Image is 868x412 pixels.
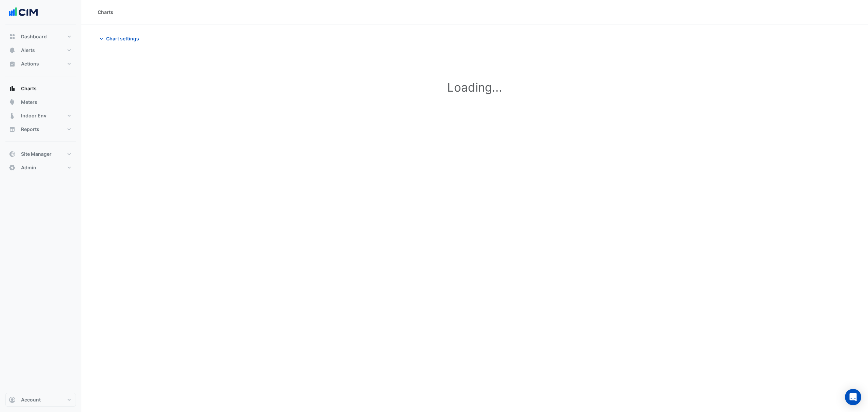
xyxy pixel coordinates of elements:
[21,47,35,54] span: Alerts
[21,85,37,92] span: Charts
[5,30,76,43] button: Dashboard
[21,33,47,40] span: Dashboard
[5,43,76,57] button: Alerts
[9,85,16,92] app-icon: Charts
[21,99,37,106] span: Meters
[21,112,46,119] span: Indoor Env
[9,164,16,171] app-icon: Admin
[106,35,139,42] span: Chart settings
[5,82,76,95] button: Charts
[9,99,16,106] app-icon: Meters
[5,161,76,174] button: Admin
[21,164,36,171] span: Admin
[113,80,837,94] h1: Loading...
[5,123,76,136] button: Reports
[21,396,41,403] span: Account
[9,60,16,67] app-icon: Actions
[5,57,76,71] button: Actions
[5,95,76,109] button: Meters
[5,147,76,161] button: Site Manager
[5,393,76,407] button: Account
[9,126,16,133] app-icon: Reports
[9,151,16,157] app-icon: Site Manager
[9,47,16,54] app-icon: Alerts
[98,8,113,16] div: Charts
[21,126,39,133] span: Reports
[98,33,143,44] button: Chart settings
[9,112,16,119] app-icon: Indoor Env
[9,33,16,40] app-icon: Dashboard
[5,109,76,123] button: Indoor Env
[21,151,52,157] span: Site Manager
[845,389,861,405] div: Open Intercom Messenger
[8,5,39,19] img: Company Logo
[21,60,39,67] span: Actions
